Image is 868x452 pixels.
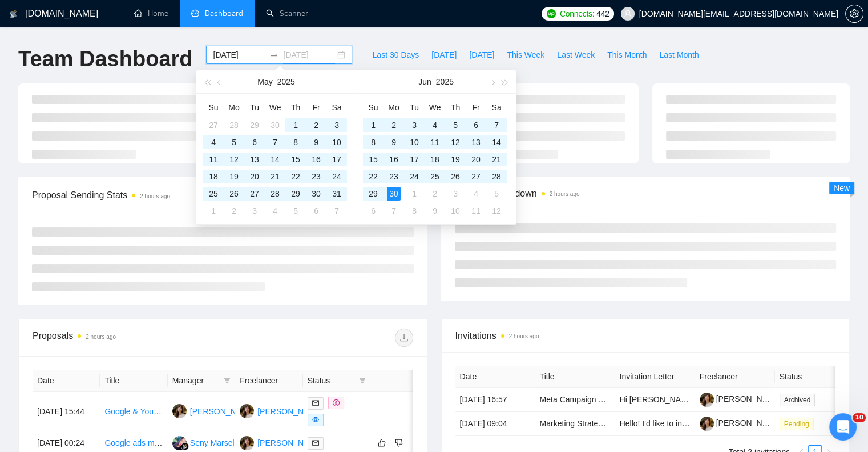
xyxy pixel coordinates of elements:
[224,168,244,185] td: 2025-05-19
[395,438,403,447] span: dislike
[445,134,466,151] td: 2025-06-12
[140,193,170,199] time: 2 hours ago
[425,185,445,202] td: 2025-07-02
[428,153,442,166] div: 18
[18,46,192,73] h1: Team Dashboard
[407,135,421,149] div: 10
[407,187,421,201] div: 1
[289,153,302,166] div: 15
[404,134,425,151] td: 2025-06-10
[383,117,404,134] td: 2025-06-02
[700,394,850,403] a: [PERSON_NAME] [PERSON_NAME]
[285,98,306,117] th: Th
[172,404,187,418] img: OD
[455,186,837,201] span: Scanner Breakdown
[469,187,483,201] div: 4
[309,187,323,201] div: 30
[285,134,306,151] td: 2025-05-08
[326,185,347,202] td: 2025-05-31
[445,98,466,117] th: Th
[330,187,344,201] div: 31
[383,185,404,202] td: 2025-06-30
[428,187,442,201] div: 2
[780,394,815,406] span: Archived
[207,135,220,149] div: 4
[436,70,454,93] button: 2025
[428,204,442,218] div: 9
[407,153,421,166] div: 17
[540,419,710,428] a: Marketing Strategist - PPC+SEO, Hotel Industry
[700,393,714,407] img: c1VnVyicj_D67VQm4q1Q743IGTIM661rl1VdYHa03BXbz9u7o8FOeov4r1h-ImwF6G
[551,46,601,64] button: Last Week
[363,168,383,185] td: 2025-06-22
[248,135,261,149] div: 6
[834,183,850,193] span: New
[425,151,445,168] td: 2025-06-18
[207,153,220,166] div: 11
[33,370,100,392] th: Date
[248,187,261,201] div: 27
[244,202,265,219] td: 2025-06-03
[203,185,224,202] td: 2025-05-25
[846,9,863,18] span: setting
[240,406,391,415] a: OD[PERSON_NAME] [PERSON_NAME]
[248,204,261,218] div: 3
[265,117,285,134] td: 2025-04-30
[330,118,344,132] div: 3
[306,117,326,134] td: 2025-05-02
[326,98,347,117] th: Sa
[309,204,323,218] div: 6
[366,204,380,218] div: 6
[207,187,220,201] div: 25
[224,151,244,168] td: 2025-05-12
[244,117,265,134] td: 2025-04-29
[500,46,551,64] button: This Week
[425,168,445,185] td: 2025-06-25
[181,442,189,450] img: gigradar-bm.png
[375,436,389,450] button: like
[490,170,503,183] div: 28
[289,187,302,201] div: 29
[227,170,241,183] div: 19
[257,437,391,449] div: [PERSON_NAME] [PERSON_NAME]
[312,416,319,423] span: eye
[265,202,285,219] td: 2025-06-04
[224,134,244,151] td: 2025-05-05
[333,399,340,406] span: dollar
[700,418,850,427] a: [PERSON_NAME] [PERSON_NAME]
[268,153,282,166] div: 14
[486,98,507,117] th: Sa
[244,134,265,151] td: 2025-05-06
[449,135,462,149] div: 12
[387,204,401,218] div: 7
[203,151,224,168] td: 2025-05-11
[780,395,820,404] a: Archived
[366,46,425,64] button: Last 30 Days
[306,134,326,151] td: 2025-05-09
[265,168,285,185] td: 2025-05-21
[33,329,223,347] div: Proposals
[486,151,507,168] td: 2025-06-21
[326,168,347,185] td: 2025-05-24
[601,46,653,64] button: This Month
[207,204,220,218] div: 1
[203,168,224,185] td: 2025-05-18
[227,187,241,201] div: 26
[845,5,863,23] button: setting
[425,134,445,151] td: 2025-06-11
[486,134,507,151] td: 2025-06-14
[490,153,503,166] div: 21
[845,9,863,18] a: setting
[780,419,818,428] a: Pending
[248,118,261,132] div: 29
[449,170,462,183] div: 26
[486,185,507,202] td: 2025-07-05
[172,374,219,387] span: Manager
[509,333,539,339] time: 2 hours ago
[265,134,285,151] td: 2025-05-07
[265,185,285,202] td: 2025-05-28
[227,204,241,218] div: 2
[330,135,344,149] div: 10
[445,185,466,202] td: 2025-07-03
[203,98,224,117] th: Su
